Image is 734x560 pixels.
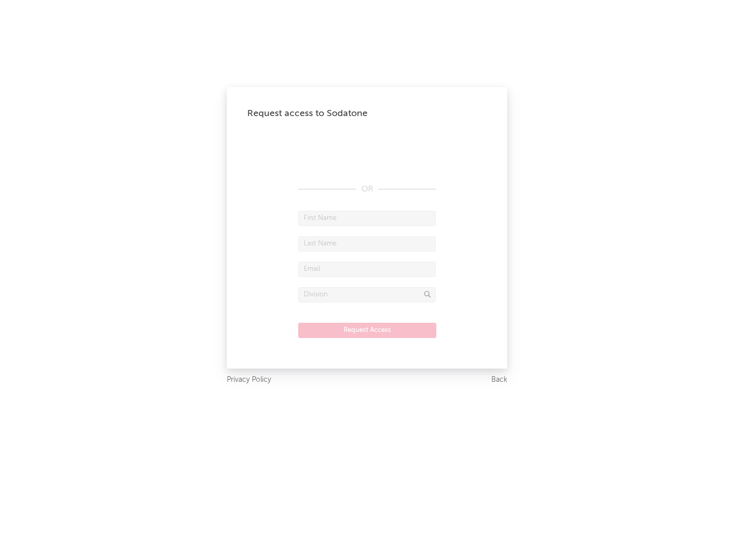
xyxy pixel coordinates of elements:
a: Privacy Policy [227,374,271,386]
input: First Name [298,211,436,226]
input: Division [298,287,436,302]
input: Last Name [298,236,436,251]
a: Back [491,374,507,386]
input: Email [298,262,436,277]
button: Request Access [298,323,436,338]
div: Request access to Sodatone [247,107,487,120]
div: OR [298,183,436,195]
